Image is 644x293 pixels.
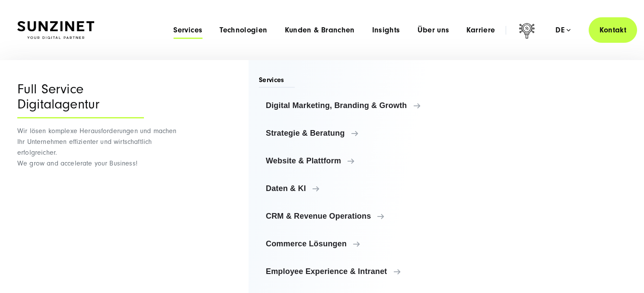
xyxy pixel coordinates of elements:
[266,101,431,110] span: Digital Marketing, Branding & Growth
[266,156,431,165] span: Website & Plattform
[259,75,295,88] span: Services
[266,129,431,137] span: Strategie & Beratung
[266,184,431,193] span: Daten & KI
[266,267,431,276] span: Employee Experience & Intranet
[266,212,431,220] span: CRM & Revenue Operations
[259,233,438,254] a: Commerce Lösungen
[418,26,450,35] a: Über uns
[259,95,438,116] a: Digital Marketing, Branding & Growth
[259,261,438,282] a: Employee Experience & Intranet
[555,26,571,35] div: de
[17,21,94,39] img: SUNZINET Full Service Digital Agentur
[17,127,177,167] span: Wir lösen komplexe Herausforderungen und machen Ihr Unternehmen effizienter und wirtschaftlich er...
[372,26,400,35] a: Insights
[266,239,431,248] span: Commerce Lösungen
[259,123,438,143] a: Strategie & Beratung
[259,178,438,199] a: Daten & KI
[17,82,144,118] div: Full Service Digitalagentur
[589,17,637,43] a: Kontakt
[220,26,267,35] a: Technologien
[259,150,438,171] a: Website & Plattform
[173,26,202,35] a: Services
[285,26,355,35] a: Kunden & Branchen
[259,206,438,226] a: CRM & Revenue Operations
[466,26,495,35] a: Karriere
